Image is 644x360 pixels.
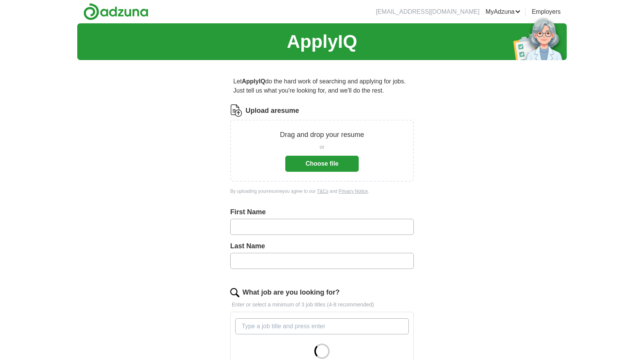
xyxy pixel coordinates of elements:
[376,7,480,16] li: [EMAIL_ADDRESS][DOMAIN_NAME]
[230,188,414,195] div: By uploading your resume you agree to our and .
[230,241,414,251] label: Last Name
[532,7,561,16] a: Employers
[338,189,368,194] a: Privacy Notice
[242,287,340,298] label: What job are you looking for?
[280,130,364,140] p: Drag and drop your resume
[230,301,414,309] p: Enter or select a minimum of 3 job titles (4-8 recommended)
[83,3,148,20] img: Adzuna logo
[287,28,357,55] h1: ApplyIQ
[317,189,329,194] a: T&Cs
[230,207,414,217] label: First Name
[230,104,242,117] img: CV Icon
[235,318,409,334] input: Type a job title and press enter
[230,288,239,297] img: search.png
[285,156,359,172] button: Choose file
[230,74,414,98] p: Let do the hard work of searching and applying for jobs. Just tell us what you're looking for, an...
[242,78,265,85] strong: ApplyIQ
[486,7,521,16] a: MyAdzuna
[246,106,299,116] label: Upload a resume
[320,143,324,151] span: or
